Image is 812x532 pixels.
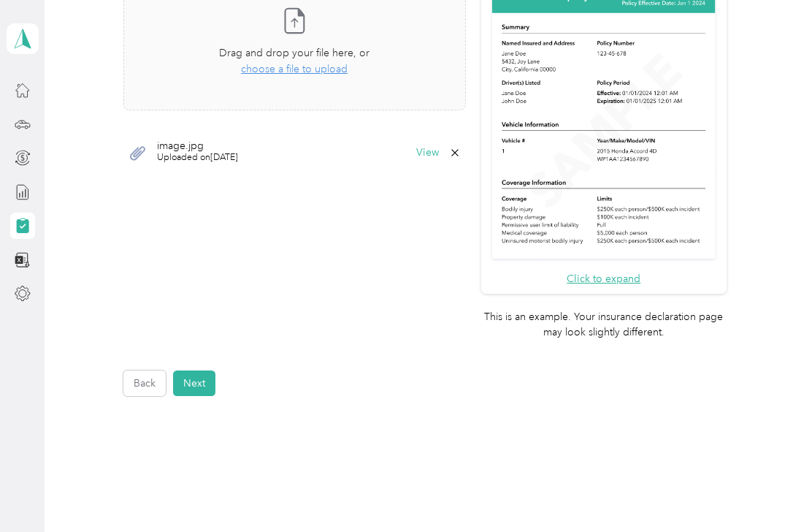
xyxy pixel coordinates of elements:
span: Uploaded on [DATE] [157,151,238,164]
button: Next [173,370,215,396]
span: choose a file to upload [241,63,348,75]
button: View [416,148,439,158]
p: This is an example. Your insurance declaration page may look slightly different. [481,309,727,340]
span: Drag and drop your file here, or [219,47,369,59]
button: Back [123,370,166,396]
span: image.jpg [157,141,238,151]
iframe: Everlance-gr Chat Button Frame [730,450,812,532]
button: Click to expand [567,271,640,286]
